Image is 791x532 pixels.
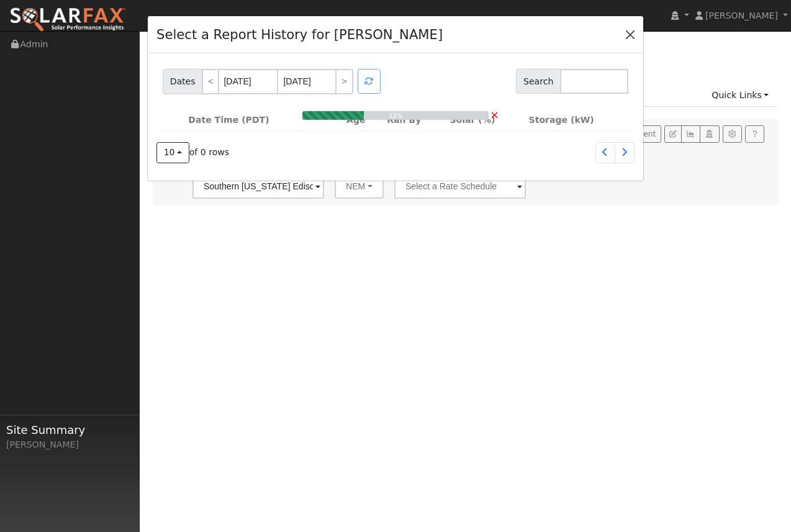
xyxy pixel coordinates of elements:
[302,111,489,121] div: 33%
[164,147,175,157] span: 10
[490,108,499,121] span: ×
[163,69,202,94] span: Dates
[490,106,499,123] a: Cancel
[156,142,229,163] div: of 0 rows
[335,69,353,94] a: >
[156,142,189,163] button: 10
[156,25,443,45] h4: Select a Report History for [PERSON_NAME]
[202,69,219,94] a: <
[516,69,560,94] span: Search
